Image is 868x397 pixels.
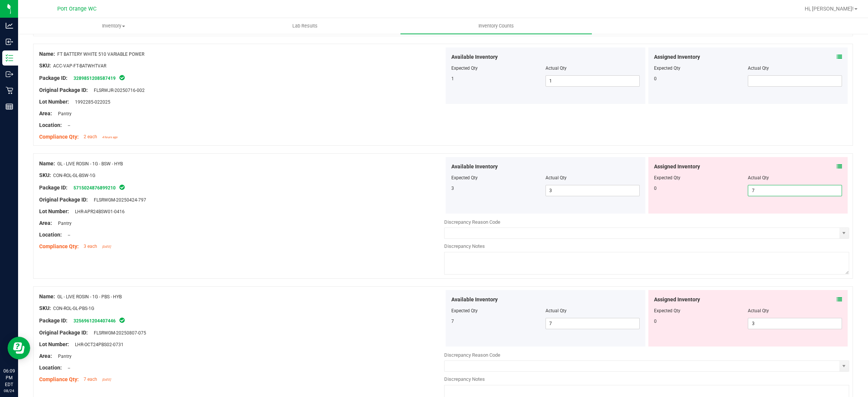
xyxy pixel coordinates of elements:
[53,63,106,69] span: ACC-VAP-FT-BATWHTVAR
[54,354,72,359] span: Pantry
[102,245,111,249] span: [DATE]
[546,318,639,329] input: 7
[71,209,125,214] span: LHR-APR24BSW01-0416
[39,75,67,81] span: Package ID:
[39,185,67,191] span: Package ID:
[53,173,95,178] span: CON-ROL-GL-BSW-1G
[39,87,88,93] span: Original Package ID:
[39,197,88,203] span: Original Package ID:
[6,38,13,46] inline-svg: Inbound
[546,175,567,180] span: Actual Qty
[39,220,52,226] span: Area:
[444,219,500,225] span: Discrepancy Reason Code
[54,221,72,226] span: Pantry
[90,88,145,93] span: FLSRWJR-20250716-002
[39,99,69,105] span: Lot Number:
[39,365,62,371] span: Location:
[8,337,30,359] iframe: Resource center
[546,308,567,313] span: Actual Qty
[444,376,849,383] div: Discrepancy Notes
[39,51,55,57] span: Name:
[71,99,110,105] span: 1992285-022025
[444,352,500,358] span: Discrepancy Reason Code
[39,341,69,347] span: Lot Number:
[654,65,748,72] div: Expected Qty
[451,186,454,191] span: 3
[6,103,13,110] inline-svg: Reports
[451,163,498,171] span: Available Inventory
[39,172,51,178] span: SKU:
[119,183,125,191] span: In Sync
[654,296,700,304] span: Assigned Inventory
[84,134,97,139] span: 2 each
[73,318,116,324] a: 3256961204407446
[468,23,524,29] span: Inventory Counts
[64,365,70,371] span: --
[39,293,55,299] span: Name:
[748,65,842,72] div: Actual Qty
[73,76,116,81] a: 3289851208587419
[654,307,748,314] div: Expected Qty
[90,330,146,336] span: FLSRWGM-20250807-075
[748,174,842,181] div: Actual Qty
[3,368,15,388] p: 06:09 PM EDT
[6,70,13,78] inline-svg: Outbound
[64,232,70,238] span: --
[6,54,13,62] inline-svg: Inventory
[451,66,478,71] span: Expected Qty
[654,53,700,61] span: Assigned Inventory
[39,243,79,249] span: Compliance Qty:
[84,377,97,382] span: 7 each
[57,52,144,57] span: FT BATTERY WHITE 510 VARIABLE POWER
[73,185,116,191] a: 5715024876899210
[39,208,69,214] span: Lot Number:
[119,316,125,324] span: In Sync
[451,319,454,324] span: 7
[451,308,478,313] span: Expected Qty
[654,185,748,192] div: 0
[57,161,123,166] span: GL - LIVE ROSIN - 1G - BSW - HYB
[546,76,639,86] input: 1
[39,376,79,382] span: Compliance Qty:
[18,18,209,34] a: Inventory
[39,122,62,128] span: Location:
[64,123,70,128] span: --
[57,6,96,12] span: Port Orange WC
[805,6,854,12] span: Hi, [PERSON_NAME]!
[39,232,62,238] span: Location:
[39,353,52,359] span: Area:
[748,307,842,314] div: Actual Qty
[6,22,13,29] inline-svg: Analytics
[39,305,51,311] span: SKU:
[451,175,478,180] span: Expected Qty
[654,163,700,171] span: Assigned Inventory
[71,342,124,347] span: LHR-OCT24PBS02-0731
[282,23,328,29] span: Lab Results
[451,296,498,304] span: Available Inventory
[39,134,79,140] span: Compliance Qty:
[209,18,401,34] a: Lab Results
[102,136,118,139] span: 4 hours ago
[546,66,567,71] span: Actual Qty
[39,160,55,166] span: Name:
[3,388,15,394] p: 08/24
[102,378,111,382] span: [DATE]
[451,53,498,61] span: Available Inventory
[39,63,51,69] span: SKU:
[444,243,849,250] div: Discrepancy Notes
[839,361,849,371] span: select
[90,197,146,203] span: FLSRWGM-20250424-797
[654,174,748,181] div: Expected Qty
[39,110,52,116] span: Area:
[39,318,67,324] span: Package ID:
[654,75,748,82] div: 0
[400,18,592,34] a: Inventory Counts
[53,306,94,311] span: CON-ROL-GL-PBS-1G
[546,185,639,196] input: 3
[84,244,97,249] span: 3 each
[18,23,209,29] span: Inventory
[451,76,454,81] span: 1
[839,228,849,238] span: select
[39,330,88,336] span: Original Package ID:
[54,111,72,116] span: Pantry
